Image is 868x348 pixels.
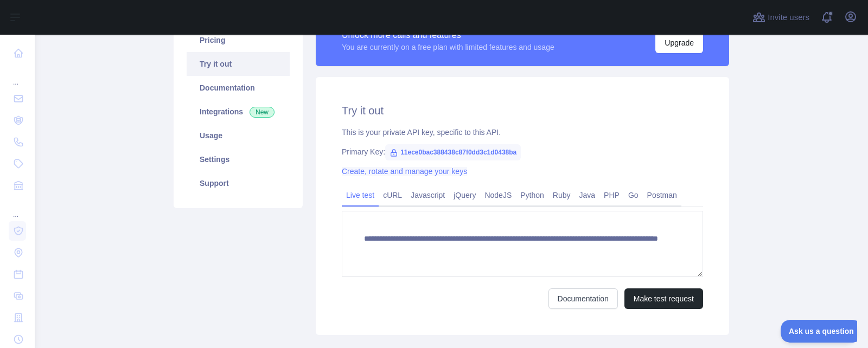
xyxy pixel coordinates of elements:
[9,197,26,219] div: ...
[187,171,290,195] a: Support
[768,11,809,24] span: Invite users
[342,42,554,53] div: You are currently on a free plan with limited features and usage
[187,100,290,124] a: Integrations New
[781,320,857,343] iframe: Toggle Customer Support
[624,186,643,204] a: Go
[480,186,516,204] a: NodeJS
[406,186,449,204] a: Javascript
[575,186,600,204] a: Java
[342,146,703,157] div: Primary Key:
[655,33,703,53] button: Upgrade
[599,186,624,204] a: PHP
[342,103,703,118] h2: Try it out
[548,288,618,309] a: Documentation
[187,124,290,147] a: Usage
[187,147,290,171] a: Settings
[750,9,812,26] button: Invite users
[342,167,467,176] a: Create, rotate and manage your keys
[516,186,548,204] a: Python
[187,28,290,52] a: Pricing
[9,65,26,87] div: ...
[548,186,575,204] a: Ruby
[187,52,290,76] a: Try it out
[379,186,406,204] a: cURL
[342,186,379,204] a: Live test
[449,186,480,204] a: jQuery
[624,288,703,309] button: Make test request
[342,127,703,138] div: This is your private API key, specific to this API.
[385,144,521,160] span: 11ece0bac388438c87f0dd3c1d0438ba
[342,29,554,42] div: Unlock more calls and features
[250,107,275,118] span: New
[643,186,681,204] a: Postman
[187,76,290,100] a: Documentation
